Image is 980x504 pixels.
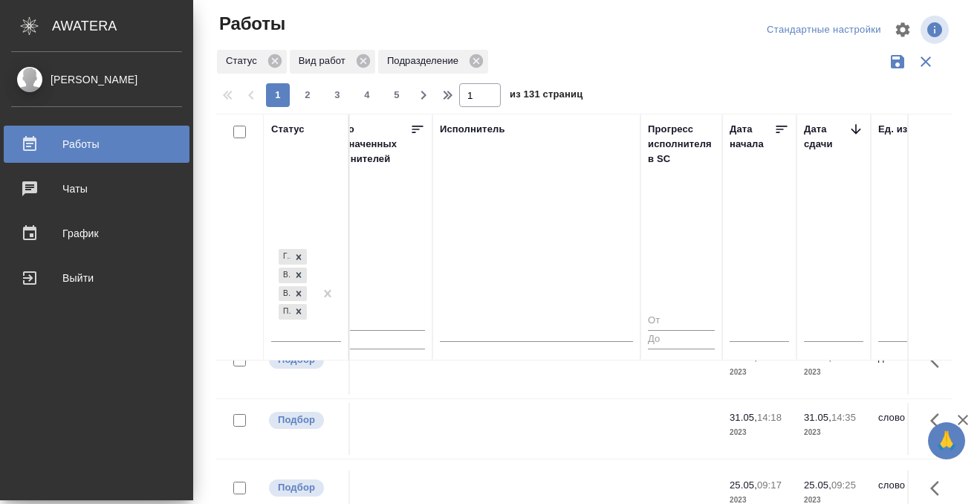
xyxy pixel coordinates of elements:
input: От [321,312,425,331]
p: 14:18 [757,412,782,423]
a: График [4,215,189,252]
span: Настроить таблицу [885,12,921,48]
span: 2 [296,88,319,103]
p: 09:25 [831,479,856,491]
button: Сбросить фильтры [912,48,940,76]
div: Чаты [11,178,182,200]
div: Готов к работе, В работе, В ожидании, Подбор [277,266,308,285]
div: [PERSON_NAME] [11,71,182,88]
div: Кол-во неназначенных исполнителей [321,122,410,167]
a: Чаты [4,170,189,207]
button: 5 [385,83,409,107]
td: слово [871,403,957,455]
div: Подбор [279,304,291,320]
input: От [648,312,715,331]
p: 25.05, [730,479,757,491]
div: Выйти [11,267,182,289]
p: 31.05, [730,412,757,423]
div: Можно подбирать исполнителей [267,478,341,498]
span: 🙏 [934,425,959,456]
input: До [321,330,425,349]
div: В ожидании [279,286,291,302]
p: Статус [226,54,262,68]
button: 4 [355,83,379,107]
td: 0 [314,403,432,455]
button: 3 [325,83,349,107]
p: 14:35 [831,412,856,423]
span: 4 [355,88,379,103]
p: 31.05, [804,412,831,423]
div: AWATERA [52,11,193,41]
td: 0 [314,343,432,395]
p: 09:28 [757,352,782,363]
div: Статус [271,122,305,137]
p: 09:29 [831,352,856,363]
span: из 131 страниц [510,85,583,107]
a: Выйти [4,259,189,297]
div: Ед. изм [878,122,915,137]
div: Работы [11,133,182,155]
div: Прогресс исполнителя в SC [648,122,715,167]
div: Готов к работе, В работе, В ожидании, Подбор [277,285,308,303]
div: Можно подбирать исполнителей [267,410,341,430]
p: Подбор [278,413,315,427]
a: Работы [4,126,189,163]
p: 25.05, [804,479,831,491]
span: 3 [325,88,349,103]
div: В работе [279,268,291,283]
div: Дата сдачи [804,122,848,152]
span: 5 [385,88,409,103]
p: 2023 [730,425,789,440]
p: Подбор [278,480,315,495]
div: Готов к работе, В работе, В ожидании, Подбор [277,303,308,321]
span: Работы [215,12,285,36]
p: 2023 [804,365,863,380]
button: Здесь прячутся важные кнопки [921,403,957,439]
input: До [648,330,715,349]
button: Сохранить фильтры [883,48,912,76]
p: 09:17 [757,479,782,491]
div: График [11,222,182,245]
div: Готов к работе, В работе, В ожидании, Подбор [277,248,308,266]
div: Готов к работе [279,249,291,265]
div: Вид работ [290,50,375,74]
div: Подразделение [378,50,488,74]
button: 🙏 [928,422,965,459]
div: Дата начала [730,122,774,152]
p: Подразделение [387,54,464,68]
div: split button [763,19,885,42]
p: 2023 [730,365,789,380]
p: 10.08, [730,352,757,363]
td: док. [871,343,957,395]
div: Статус [217,50,287,74]
p: Вид работ [299,54,351,68]
p: 11.08, [804,352,831,363]
div: Исполнитель [440,122,505,137]
button: 2 [296,83,319,107]
p: 2023 [804,425,863,440]
span: Посмотреть информацию [921,16,952,44]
